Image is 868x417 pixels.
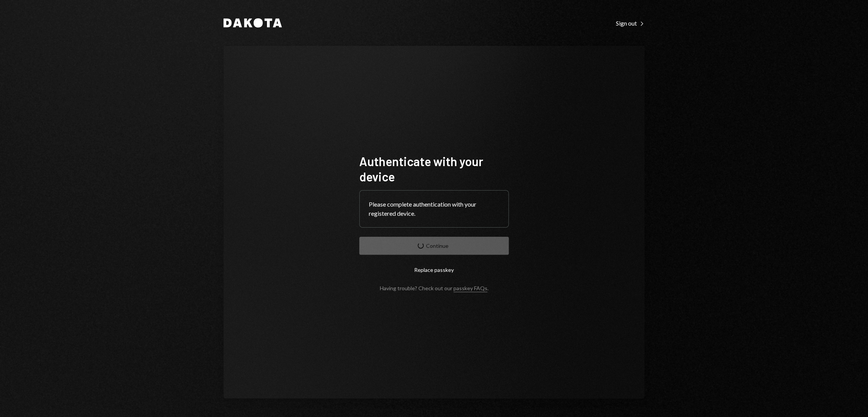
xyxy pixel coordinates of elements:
[359,154,509,184] h1: Authenticate with your device
[616,19,645,27] div: Sign out
[453,285,487,292] a: passkey FAQs
[380,285,489,291] div: Having trouble? Check out our .
[369,200,499,218] div: Please complete authentication with your registered device.
[359,261,509,279] button: Replace passkey
[616,19,645,27] a: Sign out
